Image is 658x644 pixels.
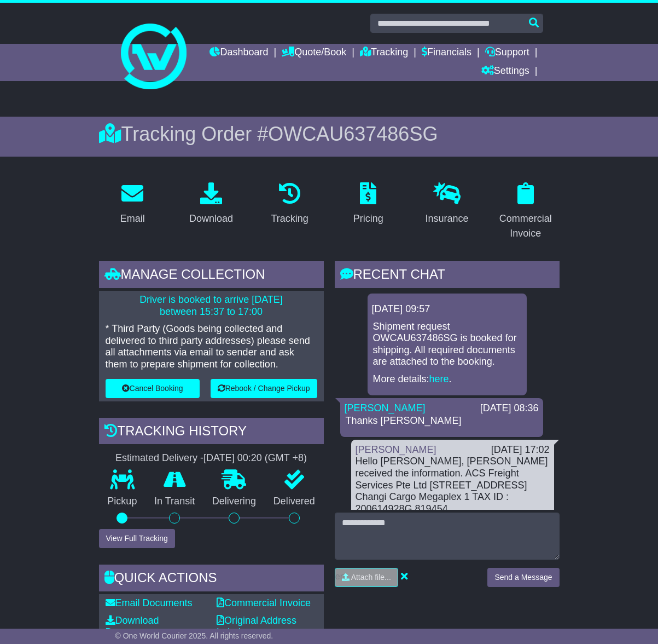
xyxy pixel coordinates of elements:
button: Rebook / Change Pickup [211,379,317,398]
p: Pickup [99,496,146,508]
a: [PERSON_NAME] [345,403,426,413]
a: Support [485,44,529,62]
p: Thanks [PERSON_NAME] [346,415,538,427]
a: Email Documents [106,597,193,608]
div: Hello [PERSON_NAME], [PERSON_NAME] received the information. ACS Freight Services Pte Ltd [STREET... [356,456,550,621]
span: OWCAU637486SG [268,123,438,145]
a: Insurance [418,179,475,230]
div: Tracking history [99,418,324,447]
div: Email [120,211,145,226]
div: [DATE] 17:02 [491,444,550,456]
a: Commercial Invoice [492,179,560,245]
a: Dashboard [209,44,268,62]
div: [DATE] 00:20 (GMT +8) [203,452,307,464]
a: Tracking [360,44,408,62]
p: Delivered [265,496,324,508]
button: View Full Tracking [99,529,175,548]
p: Shipment request OWCAU637486SG is booked for shipping. All required documents are attached to the... [373,321,521,368]
a: Tracking [264,179,316,230]
button: Send a Message [487,568,559,587]
p: * Third Party (Goods being collected and delivered to third party addresses) please send all atta... [106,323,317,370]
div: Estimated Delivery - [99,452,324,464]
a: [PERSON_NAME] [356,444,436,455]
p: Driver is booked to arrive [DATE] between 15:37 to 17:00 [106,294,317,318]
div: Pricing [353,211,383,226]
a: Commercial Invoice [217,597,311,608]
a: Pricing [346,179,391,230]
a: Settings [481,62,529,81]
div: [DATE] 09:57 [372,303,522,315]
a: Download Documents [106,615,159,638]
a: here [429,373,449,384]
a: Download [182,179,240,230]
p: In Transit [145,496,203,508]
div: Commercial Invoice [499,211,552,241]
div: Download [189,211,233,226]
div: Manage collection [99,261,324,291]
div: Tracking Order # [99,122,560,146]
p: More details: . [373,373,521,386]
span: © One World Courier 2025. All rights reserved. [115,631,273,640]
div: Tracking [271,211,308,226]
p: Delivering [203,496,265,508]
button: Cancel Booking [106,379,200,398]
a: Email [113,179,152,230]
div: [DATE] 08:36 [480,403,539,415]
div: Quick Actions [99,565,324,594]
a: Quote/Book [282,44,346,62]
div: Insurance [425,211,468,226]
a: Original Address Label [217,615,296,638]
div: RECENT CHAT [335,261,560,291]
a: Financials [422,44,471,62]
